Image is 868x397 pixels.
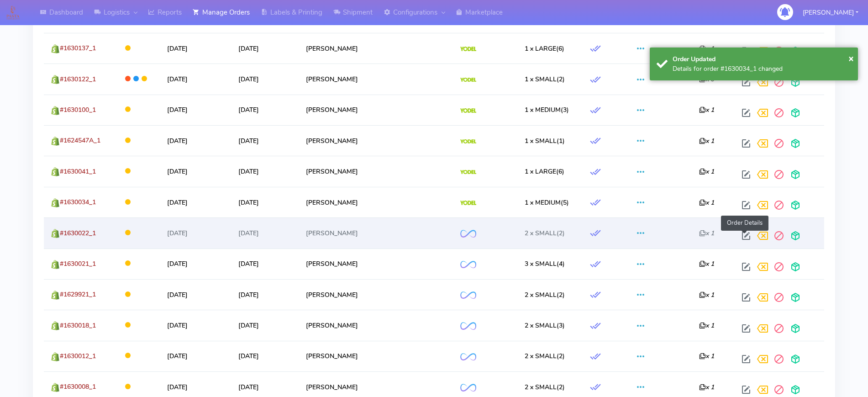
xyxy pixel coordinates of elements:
span: 2 x SMALL [525,229,557,238]
span: #1630021_1 [60,259,96,268]
span: (2) [525,352,565,360]
img: OnFleet [460,230,476,238]
img: OnFleet [460,322,476,330]
span: (5) [525,198,569,207]
td: [DATE] [160,187,231,217]
span: 1 x LARGE [525,44,556,53]
td: [PERSON_NAME] [299,187,453,217]
img: shopify.png [51,44,60,53]
td: [PERSON_NAME] [299,156,453,186]
span: (4) [525,259,565,268]
img: Yodel [460,139,476,144]
img: Yodel [460,47,476,51]
span: (2) [525,291,565,299]
img: shopify.png [51,321,60,330]
span: #1630018_1 [60,321,96,330]
td: [PERSON_NAME] [299,310,453,340]
span: (2) [525,383,565,392]
span: 1 x MEDIUM [525,106,561,114]
span: #1630041_1 [60,167,96,176]
i: x 1 [699,106,714,114]
img: OnFleet [460,353,476,361]
span: #1630034_1 [60,198,96,206]
span: × [848,52,854,64]
td: [DATE] [160,95,231,125]
td: [PERSON_NAME] [299,341,453,371]
i: x 1 [699,259,714,268]
i: x 1 [699,229,714,238]
img: Yodel [460,78,476,82]
td: [PERSON_NAME] [299,125,453,156]
td: [DATE] [231,125,299,156]
td: [DATE] [160,341,231,371]
span: (2) [525,229,565,238]
i: x 1 [699,137,714,145]
td: [DATE] [231,217,299,248]
img: Yodel [460,108,476,113]
i: x 1 [699,167,714,176]
span: (6) [525,167,564,176]
td: [DATE] [160,279,231,310]
td: [PERSON_NAME] [299,95,453,125]
td: [DATE] [160,33,231,64]
td: [DATE] [231,187,299,217]
img: shopify.png [51,383,60,392]
span: 1 x LARGE [525,167,556,176]
td: [DATE] [160,64,231,94]
span: 3 x SMALL [525,259,557,268]
img: Yodel [460,201,476,205]
button: Close [848,52,854,65]
img: OnFleet [460,291,476,299]
td: [DATE] [231,279,299,310]
i: x 1 [699,383,714,392]
span: #1630100_1 [60,106,96,114]
span: (1) [525,137,565,145]
td: [DATE] [160,217,231,248]
span: (3) [525,106,569,114]
td: [DATE] [231,33,299,64]
img: shopify.png [51,137,60,146]
img: shopify.png [51,75,60,84]
img: shopify.png [51,352,60,361]
td: [DATE] [231,310,299,340]
span: #1624547A_1 [60,136,100,145]
span: 2 x SMALL [525,352,557,360]
i: x 1 [699,198,714,207]
i: x 1 [699,321,714,330]
span: #1630008_1 [60,382,96,391]
span: 1 x SMALL [525,75,557,84]
i: x 1 [699,291,714,299]
span: #1630022_1 [60,229,96,238]
span: (6) [525,44,564,53]
i: x 1 [699,352,714,360]
span: 2 x SMALL [525,291,557,299]
img: OnFleet [460,384,476,392]
img: shopify.png [51,198,60,207]
img: Yodel [460,170,476,175]
span: 1 x MEDIUM [525,198,561,207]
td: [PERSON_NAME] [299,249,453,279]
img: shopify.png [51,106,60,115]
td: [PERSON_NAME] [299,217,453,248]
span: #1629921_1 [60,290,96,299]
span: 2 x SMALL [525,383,557,392]
img: shopify.png [51,291,60,300]
img: shopify.png [51,167,60,176]
span: 2 x SMALL [525,321,557,330]
td: [DATE] [160,125,231,156]
td: [DATE] [160,310,231,340]
span: 1 x SMALL [525,137,557,145]
td: [DATE] [231,64,299,94]
td: [DATE] [231,95,299,125]
i: x 1 [699,44,714,53]
td: [DATE] [160,249,231,279]
span: (2) [525,75,565,84]
i: x 0 [699,75,714,84]
span: (3) [525,321,565,330]
span: #1630122_1 [60,75,96,84]
img: shopify.png [51,260,60,269]
img: OnFleet [460,261,476,269]
button: [PERSON_NAME] [796,3,865,22]
td: [DATE] [160,156,231,186]
div: Details for order #1630034_1 changed [673,64,851,74]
